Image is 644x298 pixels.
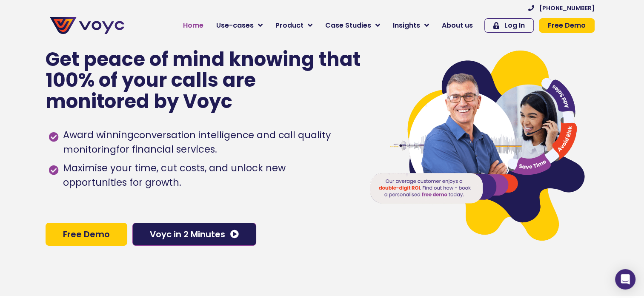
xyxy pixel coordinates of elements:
[150,230,225,238] span: Voyc in 2 Minutes
[269,17,319,34] a: Product
[63,128,331,156] h1: conversation intelligence and call quality monitoring
[113,69,142,79] span: Job title
[216,20,254,31] span: Use-cases
[386,17,435,34] a: Insights
[435,17,479,34] a: About us
[210,17,269,34] a: Use-cases
[50,17,124,34] img: voyc-full-logo
[46,49,362,112] p: Get peace of mind knowing that 100% of your calls are monitored by Voyc
[61,161,352,190] span: Maximise your time, cut costs, and unlock new opportunities for growth.
[46,223,127,246] a: Free Demo
[183,20,203,31] span: Home
[319,17,386,34] a: Case Studies
[484,18,534,33] a: Log In
[63,230,110,238] span: Free Demo
[275,20,303,31] span: Product
[175,177,215,185] a: Privacy Policy
[393,20,420,31] span: Insights
[548,22,586,29] span: Free Demo
[113,34,134,44] span: Phone
[528,5,595,11] a: [PHONE_NUMBER]
[61,128,352,157] span: Award winning for financial services.
[442,20,473,31] span: About us
[615,269,635,289] div: Open Intercom Messenger
[132,223,256,246] a: Voyc in 2 Minutes
[504,22,525,29] span: Log In
[539,18,595,33] a: Free Demo
[177,17,210,34] a: Home
[539,5,595,11] span: [PHONE_NUMBER]
[325,20,371,31] span: Case Studies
